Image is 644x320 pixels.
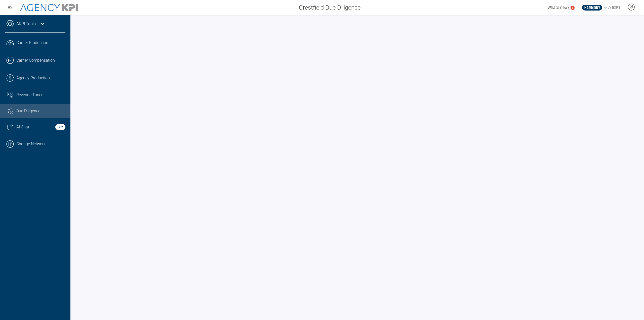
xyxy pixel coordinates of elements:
[572,6,573,9] text: 5
[299,3,360,12] span: Crestfield Due Diligence
[16,92,43,98] span: Revenue Tuner
[16,108,40,114] span: Due Diligence
[55,124,65,130] strong: Beta
[16,124,29,130] span: AI Chat
[547,5,569,10] span: What's new?
[16,40,48,46] span: Carrier Production
[571,6,575,10] a: 5
[20,4,78,11] img: AgencyKPI
[16,21,36,27] a: AKPI Tools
